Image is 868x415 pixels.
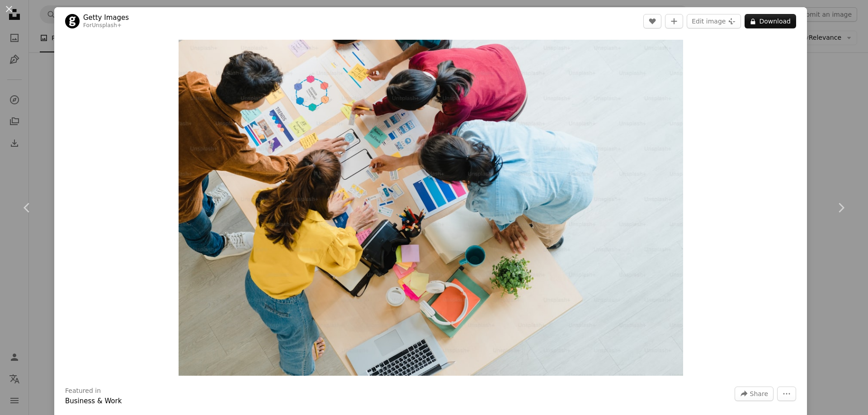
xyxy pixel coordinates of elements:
[83,22,129,29] div: For
[643,14,661,28] button: Like
[92,22,122,28] a: Unsplash+
[814,164,868,251] a: Next
[83,13,129,22] a: Getty Images
[665,14,683,28] button: Add to Collection
[687,14,741,28] button: Edit image
[179,40,683,376] img: Multiracial group of young creative people in smart casual wear discussing business brainstorming...
[179,40,683,376] button: Zoom in on this image
[745,14,796,28] button: Download
[65,387,101,396] h3: Featured in
[750,387,768,401] span: Share
[65,397,122,405] a: Business & Work
[735,387,774,401] button: Share this image
[65,14,80,28] img: Go to Getty Images's profile
[777,387,796,401] button: More Actions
